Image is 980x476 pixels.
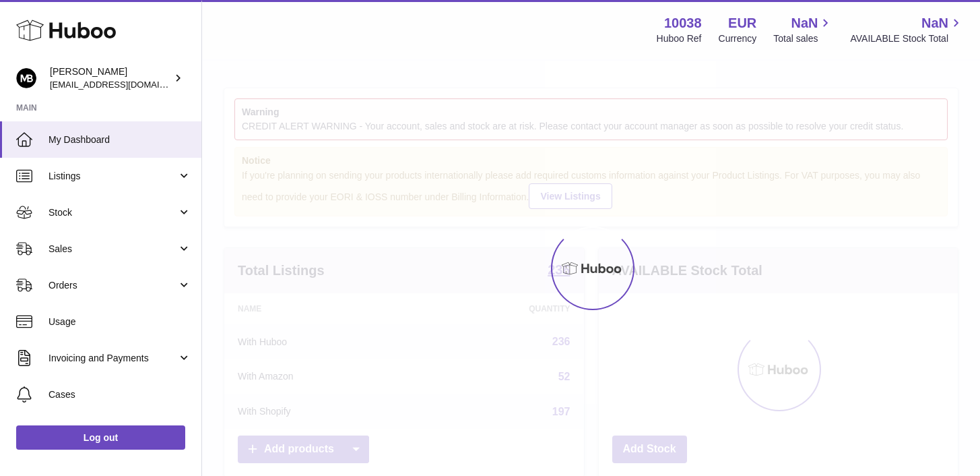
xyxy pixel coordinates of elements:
[48,316,191,328] span: Usage
[48,243,177,256] span: Sales
[48,133,191,146] span: My Dashboard
[16,68,36,88] img: hi@margotbardot.com
[48,388,191,401] span: Cases
[16,425,185,450] a: Log out
[791,14,818,32] span: NaN
[48,206,177,219] span: Stock
[50,79,198,90] span: [EMAIL_ADDRESS][DOMAIN_NAME]
[773,14,833,45] a: NaN Total sales
[48,279,177,292] span: Orders
[719,32,757,45] div: Currency
[48,352,177,365] span: Invoicing and Payments
[50,65,171,91] div: [PERSON_NAME]
[921,14,948,32] span: NaN
[850,14,964,45] a: NaN AVAILABLE Stock Total
[728,14,756,32] strong: EUR
[850,32,964,45] span: AVAILABLE Stock Total
[657,32,702,45] div: Huboo Ref
[773,32,833,45] span: Total sales
[664,14,702,32] strong: 10038
[48,170,177,183] span: Listings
